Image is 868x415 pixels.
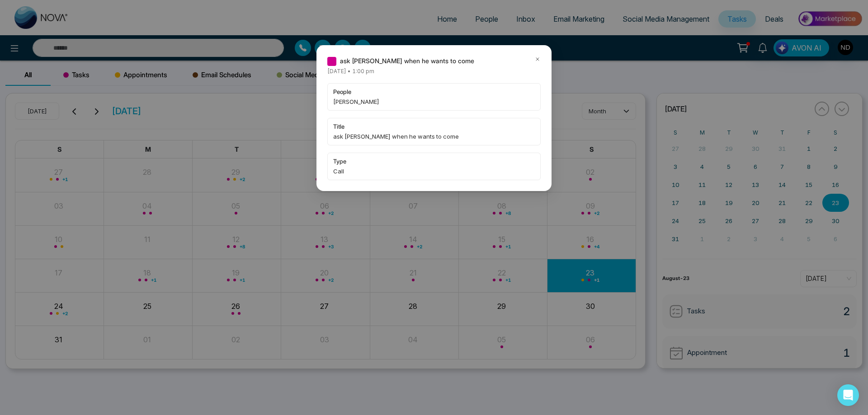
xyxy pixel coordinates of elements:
span: Call [333,167,535,176]
span: type [333,157,535,166]
span: people [333,87,535,96]
div: Open Intercom Messenger [837,384,859,406]
span: ask [PERSON_NAME] when he wants to come [333,132,535,141]
span: [DATE] • 1:00 pm [327,68,374,75]
span: title [333,122,535,131]
span: [PERSON_NAME] [333,97,535,106]
span: ask [PERSON_NAME] when he wants to come [340,56,474,66]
